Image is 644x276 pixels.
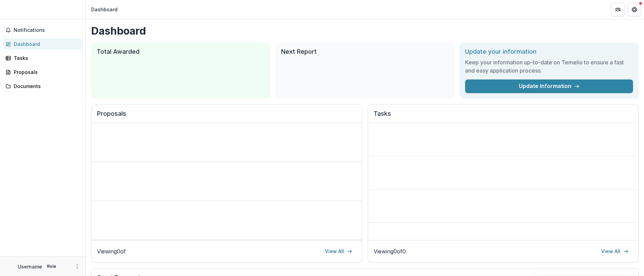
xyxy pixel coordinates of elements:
a: Proposals [3,66,83,78]
h2: Next Report [281,48,449,55]
div: Tasks [14,54,77,62]
a: View All [321,246,356,257]
h1: Dashboard [91,25,639,37]
div: Documents [14,83,77,90]
h2: Tasks [374,110,633,123]
a: Documents [3,80,83,92]
a: Dashboard [3,38,83,50]
p: Role [45,263,58,269]
h2: Update your information [465,48,633,55]
h2: Total Awarded [97,48,265,55]
button: Partners [611,3,625,16]
div: Dashboard [91,6,118,13]
a: Update Information [465,79,633,93]
button: Get Help [628,3,641,16]
h2: Proposals [97,110,356,123]
p: Username [18,263,42,270]
p: Viewing 0 of 0 [374,247,406,255]
p: Viewing 0 of [97,247,126,255]
button: Notifications [3,25,83,36]
div: Proposals [14,68,77,76]
span: Notifications [14,27,80,33]
a: Tasks [3,52,83,64]
nav: breadcrumb [88,4,120,14]
button: More [73,262,81,271]
h3: Keep your information up-to-date on Temelio to ensure a fast and easy application process. [465,58,633,75]
a: View All [597,246,633,257]
div: Dashboard [14,40,77,48]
